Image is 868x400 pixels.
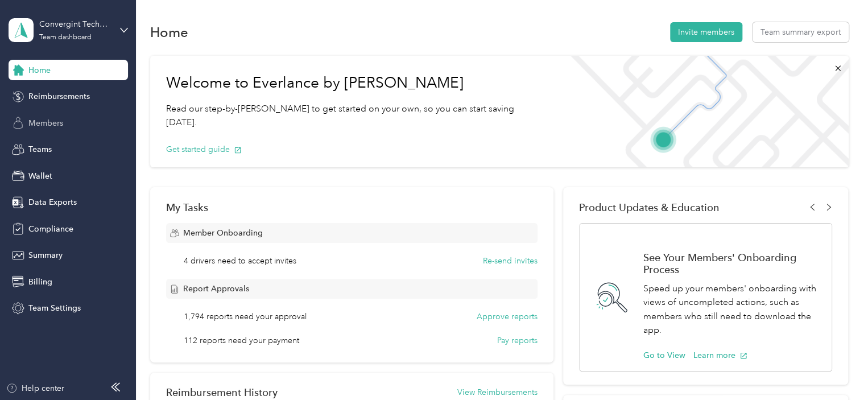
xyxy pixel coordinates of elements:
span: Members [28,117,63,129]
span: Teams [28,143,52,155]
button: Invite members [670,22,742,42]
button: Help center [6,382,64,394]
span: Home [28,64,51,76]
span: 4 drivers need to accept invites [184,255,296,267]
button: View Reimbursements [457,386,538,398]
span: Compliance [28,223,73,235]
span: 1,794 reports need your approval [184,311,307,323]
span: 112 reports need your payment [184,335,299,347]
button: Get started guide [166,143,242,155]
span: Wallet [28,170,52,182]
div: Convergint Technologies [39,18,110,30]
span: Report Approvals [183,283,249,295]
h1: See Your Members' Onboarding Process [643,251,820,275]
span: Member Onboarding [183,227,263,239]
span: Summary [28,249,63,261]
span: Team Settings [28,302,81,314]
iframe: Everlance-gr Chat Button Frame [804,336,868,400]
div: My Tasks [166,201,538,213]
p: Read our step-by-[PERSON_NAME] to get started on your own, so you can start saving [DATE]. [166,102,544,130]
button: Approve reports [477,311,538,323]
button: Team summary export [753,22,849,42]
button: Learn more [693,349,747,361]
h1: Home [150,26,188,38]
div: Team dashboard [39,34,92,41]
span: Billing [28,276,52,288]
button: Pay reports [497,335,538,347]
span: Data Exports [28,196,77,208]
h1: Welcome to Everlance by [PERSON_NAME] [166,74,544,92]
span: Product Updates & Education [579,201,720,213]
p: Speed up your members' onboarding with views of uncompleted actions, such as members who still ne... [643,282,820,337]
img: Welcome to everlance [559,56,848,167]
button: Go to View [643,349,685,361]
button: Re-send invites [483,255,538,267]
h2: Reimbursement History [166,386,278,398]
span: Reimbursements [28,90,90,102]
